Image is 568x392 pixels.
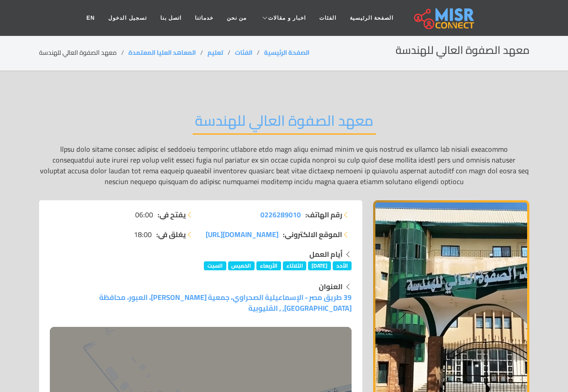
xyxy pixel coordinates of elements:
span: [DOMAIN_NAME][URL] [206,228,278,241]
li: معهد الصفوة العالي للهندسة [39,48,128,57]
a: اخبار و مقالات [253,9,313,26]
strong: أيام العمل [309,247,343,261]
a: EN [80,9,102,26]
span: اخبار و مقالات [268,14,306,22]
strong: يغلق في: [156,229,186,240]
a: تسجيل الدخول [101,9,153,26]
h2: معهد الصفوة العالي للهندسة [193,112,376,135]
a: اتصل بنا [154,9,188,26]
span: [DATE] [308,261,331,270]
p: lُipsu dolo sitame consec adipisc el seddoeiu temporinc utlabore etdo magn aliqu enimad minim ve ... [39,144,529,187]
strong: يفتح في: [158,209,186,220]
a: الفئات [235,47,252,58]
span: 06:00 [135,209,153,220]
h2: معهد الصفوة العالي للهندسة [396,44,529,57]
a: تعليم [207,47,223,58]
span: السبت [204,261,226,270]
a: المعاهد العليا المعتمدة [128,47,196,58]
span: الأحد [333,261,352,270]
a: 0226289010 [260,209,301,220]
img: main.misr_connect [414,7,474,29]
strong: العنوان [319,280,343,293]
a: من نحن [220,9,253,26]
a: خدماتنا [188,9,220,26]
a: الفئات [313,9,343,26]
a: الصفحة الرئيسية [264,47,309,58]
strong: الموقع الالكتروني: [283,229,342,240]
span: 18:00 [134,229,152,240]
span: 0226289010 [260,208,301,221]
a: [DOMAIN_NAME][URL] [206,229,278,240]
span: الخميس [228,261,255,270]
span: الأربعاء [256,261,281,270]
strong: رقم الهاتف: [305,209,342,220]
a: الصفحة الرئيسية [343,9,400,26]
span: الثلاثاء [283,261,307,270]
